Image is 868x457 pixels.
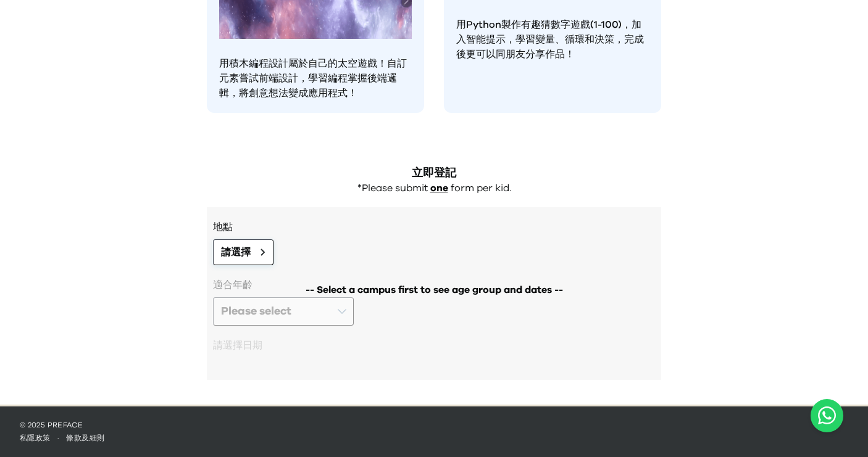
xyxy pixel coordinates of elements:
[811,399,843,432] button: Open WhatsApp chat
[219,56,412,101] p: 用積木編程設計屬於自己的太空遊戲！自訂元素嘗試前端設計，學習編程掌握後端邏輯，將創意想法變成應用程式！
[213,220,655,234] h3: 地點
[207,165,661,182] h2: 立即登記
[306,282,563,297] span: -- Select a campus first to see age group and dates --
[20,434,50,442] a: 私隱政策
[811,399,843,432] a: Chat with us on WhatsApp
[66,434,104,442] a: 條款及細則
[20,420,848,430] p: © 2025 Preface
[430,182,448,195] p: one
[50,434,66,442] span: ·
[456,17,649,62] p: 用Python製作有趣猜數字遊戲(1-100)，加入智能提示，學習變量、循環和決策，完成後更可以同朋友分享作品！
[221,245,251,260] span: 請選擇
[213,239,273,265] button: 請選擇
[207,182,661,195] div: *Please submit form per kid.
